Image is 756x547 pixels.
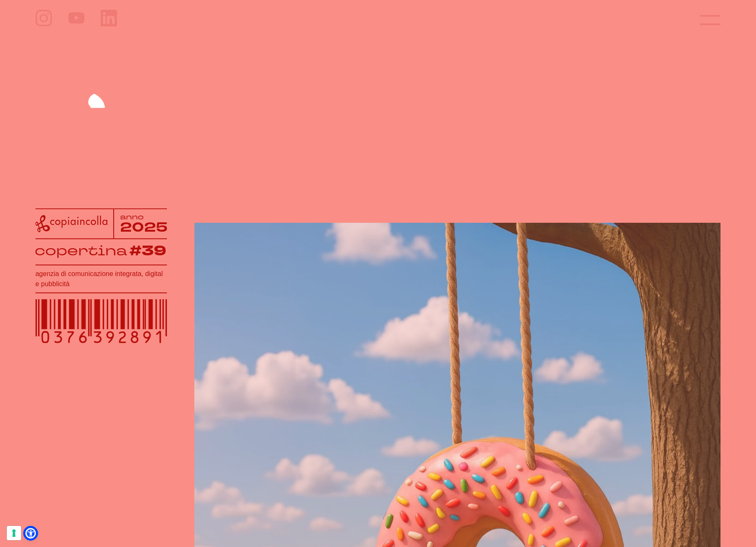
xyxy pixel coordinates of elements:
[7,526,21,540] button: Le tue preferenze relative al consenso per le tecnologie di tracciamento
[35,242,127,260] tspan: copertina
[129,242,166,261] tspan: #39
[25,528,36,539] a: Apri il menu di accessibilità
[120,212,144,222] tspan: anno
[120,218,167,236] tspan: 2025
[35,269,167,289] h1: agenzia di comunicazione integrata, digital e pubblicità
